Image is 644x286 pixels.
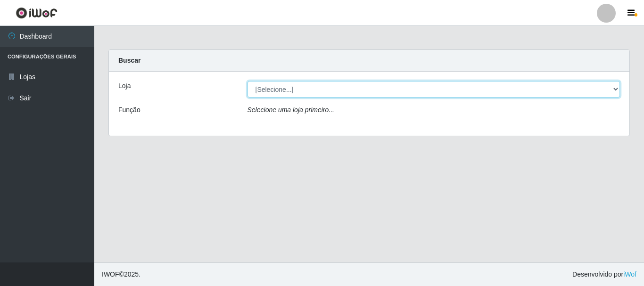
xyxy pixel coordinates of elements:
[16,7,58,19] img: CoreUI Logo
[102,270,140,279] span: © 2025 .
[118,57,140,64] strong: Buscar
[118,105,140,115] label: Função
[572,270,636,279] span: Desenvolvido por
[118,81,131,91] label: Loja
[248,106,334,114] i: Selecione uma loja primeiro...
[623,270,636,278] a: iWof
[102,270,119,278] span: IWOF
